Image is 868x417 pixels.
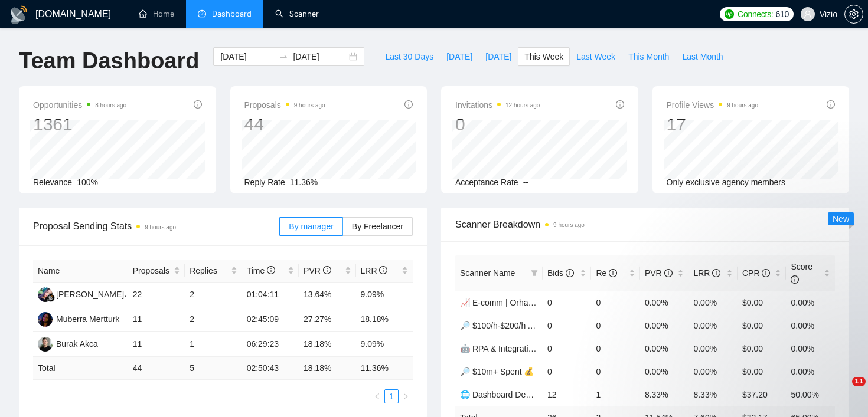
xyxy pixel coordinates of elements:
[294,102,325,109] time: 9 hours ago
[212,9,252,19] span: Dashboard
[628,50,669,63] span: This Month
[667,178,786,187] span: Only exclusive agency members
[299,307,355,332] td: 27.27%
[279,52,288,61] span: swap-right
[145,224,176,231] time: 9 hours ago
[645,268,673,278] span: PVR
[139,9,174,19] a: homeHome
[667,113,759,136] div: 17
[725,9,734,19] img: upwork-logo.png
[185,260,242,283] th: Replies
[591,360,640,383] td: 0
[828,377,856,405] iframe: Intercom live chat
[664,269,673,277] span: info-circle
[775,8,788,21] span: 610
[33,260,128,283] th: Name
[786,291,835,314] td: 0.00%
[47,294,55,302] img: gigradar-bm.png
[712,269,720,277] span: info-circle
[591,314,640,337] td: 0
[356,332,413,357] td: 9.09%
[33,357,128,380] td: Total
[290,178,318,187] span: 11.36%
[576,50,615,63] span: Last Week
[591,383,640,406] td: 1
[543,383,592,406] td: 12
[242,307,299,332] td: 02:45:09
[791,262,812,284] span: Score
[844,9,863,19] a: setting
[667,98,759,112] span: Profile Views
[293,50,347,63] input: End date
[370,389,384,403] li: Previous Page
[38,289,124,298] a: SM[PERSON_NAME]
[275,9,319,19] a: searchScanner
[738,8,773,21] span: Connects:
[791,275,799,284] span: info-circle
[399,389,413,403] button: right
[374,393,381,400] span: left
[524,50,563,63] span: This Week
[77,178,98,187] span: 100%
[128,307,185,332] td: 11
[299,332,355,357] td: 18.18%
[676,47,729,66] button: Last Month
[56,313,119,326] div: Muberra Mertturk
[128,332,185,357] td: 11
[688,291,738,314] td: 0.00%
[460,390,560,399] a: 🌐 Dashboard Dev | Orhan
[833,214,849,224] span: New
[378,47,440,66] button: Last 30 Days
[38,339,98,348] a: BABurak Akca
[528,264,540,282] span: filter
[505,102,540,109] time: 12 hours ago
[742,268,770,278] span: CPR
[247,266,275,275] span: Time
[194,100,202,109] span: info-circle
[361,266,388,275] span: LRR
[460,321,579,330] a: 🔎 $100/h-$200/h Av. Payers 💸
[128,283,185,307] td: 22
[56,337,98,350] div: Burak Akca
[543,360,592,383] td: 0
[402,393,409,400] span: right
[455,98,540,112] span: Invitations
[220,50,274,63] input: Start date
[640,383,689,406] td: 8.33%
[33,178,72,187] span: Relevance
[299,357,355,380] td: 18.18 %
[38,287,53,302] img: SM
[616,100,624,109] span: info-circle
[543,314,592,337] td: 0
[553,222,585,228] time: 9 hours ago
[323,266,331,274] span: info-circle
[460,268,515,278] span: Scanner Name
[460,367,534,376] a: 🔎 $10m+ Spent 💰
[38,314,119,323] a: MMMuberra Mertturk
[727,102,758,109] time: 9 hours ago
[440,47,479,66] button: [DATE]
[385,50,433,63] span: Last 30 Days
[543,337,592,360] td: 0
[570,47,622,66] button: Last Week
[244,178,285,187] span: Reply Rate
[446,50,472,63] span: [DATE]
[185,283,242,307] td: 2
[299,283,355,307] td: 13.64%
[33,219,279,234] span: Proposal Sending Stats
[244,98,325,112] span: Proposals
[460,298,545,307] a: 📈 E-comm | Orhan 🚧
[738,291,787,314] td: $0.00
[566,269,574,277] span: info-circle
[404,100,413,109] span: info-circle
[591,291,640,314] td: 0
[133,264,171,277] span: Proposals
[591,337,640,360] td: 0
[804,10,812,18] span: user
[242,357,299,380] td: 02:50:43
[352,222,403,231] span: By Freelancer
[38,312,53,327] img: MM
[198,9,206,18] span: dashboard
[485,50,511,63] span: [DATE]
[852,377,866,386] span: 11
